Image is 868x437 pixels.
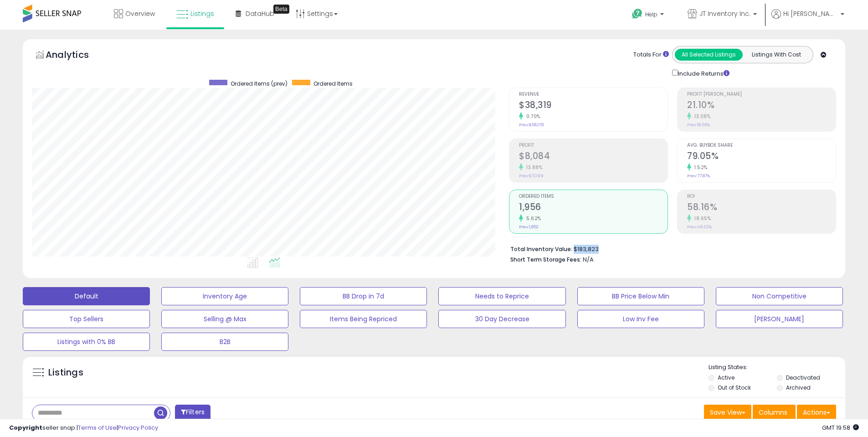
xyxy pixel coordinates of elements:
[771,9,844,30] a: Hi [PERSON_NAME]
[577,310,704,328] button: Low Inv Fee
[510,245,572,253] b: Total Inventory Value:
[687,122,710,128] small: Prev: 18.66%
[687,151,836,163] h2: 79.05%
[742,49,810,61] button: Listings With Cost
[118,423,158,432] a: Privacy Policy
[786,374,820,381] label: Deactivated
[300,310,427,328] button: Items Being Repriced
[438,287,565,305] button: Needs to Reprice
[625,1,673,30] a: Help
[519,202,668,214] h2: 1,956
[519,151,668,163] h2: $8,084
[691,215,711,222] small: 18.65%
[510,243,829,254] li: $183,823
[718,374,734,381] label: Active
[46,48,107,63] h5: Analytics
[709,363,845,372] p: Listing States:
[687,92,836,97] span: Profit [PERSON_NAME]
[161,287,288,305] button: Inventory Age
[510,256,581,263] b: Short Term Storage Fees:
[753,405,796,420] button: Columns
[691,113,710,120] small: 13.08%
[687,224,712,230] small: Prev: 49.02%
[783,9,838,18] span: Hi [PERSON_NAME]
[78,423,117,432] a: Terms of Use
[718,384,751,391] label: Out of Stock
[687,143,836,148] span: Avg. Buybox Share
[687,202,836,214] h2: 58.16%
[246,9,274,18] span: DataHub
[519,173,544,179] small: Prev: $7,099
[190,9,214,18] span: Listings
[786,384,811,391] label: Archived
[273,5,289,14] div: Tooltip anchor
[632,8,643,20] i: Get Help
[300,287,427,305] button: BB Drop in 7d
[675,49,743,61] button: All Selected Listings
[161,310,288,328] button: Selling @ Max
[716,310,843,328] button: [PERSON_NAME]
[23,287,150,305] button: Default
[716,287,843,305] button: Non Competitive
[519,143,668,148] span: Profit
[797,405,836,420] button: Actions
[704,405,751,420] button: Save View
[231,80,288,87] span: Ordered Items (prev)
[313,80,353,87] span: Ordered Items
[23,310,150,328] button: Top Sellers
[9,423,42,432] strong: Copyright
[175,405,211,421] button: Filters
[691,164,708,171] small: 1.52%
[687,194,836,199] span: ROI
[687,173,710,179] small: Prev: 77.87%
[822,423,859,432] span: 2025-10-7 19:58 GMT
[23,333,150,351] button: Listings with 0% BB
[523,215,541,222] small: 5.62%
[125,9,155,18] span: Overview
[699,9,750,18] span: JT Inventory Inc.
[523,164,542,171] small: 13.88%
[523,113,540,120] small: 0.70%
[577,287,704,305] button: BB Price Below Min
[48,366,83,379] h5: Listings
[645,10,657,18] span: Help
[519,100,668,112] h2: $38,319
[633,51,669,59] div: Totals For
[687,100,836,112] h2: 21.10%
[519,224,539,230] small: Prev: 1,852
[519,92,668,97] span: Revenue
[583,255,594,264] span: N/A
[9,424,158,432] div: seller snap | |
[519,122,544,128] small: Prev: $38,051
[519,194,668,199] span: Ordered Items
[438,310,565,328] button: 30 Day Decrease
[161,333,288,351] button: B2B
[759,408,787,417] span: Columns
[665,68,740,78] div: Include Returns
